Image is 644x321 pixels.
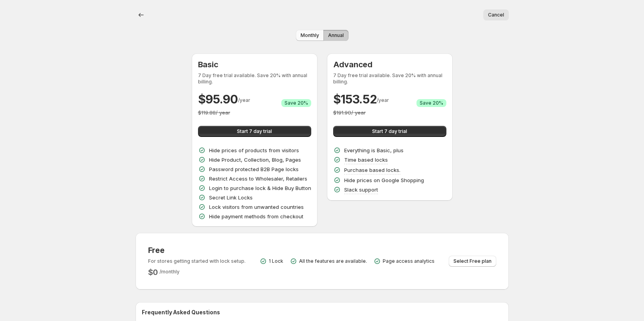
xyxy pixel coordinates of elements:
[198,60,311,69] h3: Basic
[198,91,238,107] h2: $ 95.90
[209,146,299,154] p: Hide prices of products from visitors
[142,308,503,316] h2: Frequently Asked Questions
[198,72,311,85] p: 7 Day free trial available. Save 20% with annual billing.
[488,12,504,18] span: Cancel
[209,165,299,173] p: Password protected B2B Page locks
[453,258,492,264] span: Select Free plan
[209,203,304,211] p: Lock visitors from unwanted countries
[284,100,308,106] span: Save 20%
[333,91,377,107] h2: $ 153.52
[377,97,389,103] span: / year
[344,176,424,184] p: Hide prices on Google Shopping
[333,72,446,85] p: 7 Day free trial available. Save 20% with annual billing.
[333,60,446,69] h3: Advanced
[344,166,400,174] p: Purchase based locks.
[328,32,344,39] span: Annual
[198,126,311,137] button: Start 7 day trial
[209,175,307,183] p: Restrict Access to Wholesaler, Retailers
[344,146,404,154] p: Everything is Basic, plus
[344,186,378,194] p: Slack support
[209,212,303,220] p: Hide payment methods from checkout
[323,30,349,41] button: Annual
[238,97,250,103] span: / year
[383,258,435,264] p: Page access analytics
[269,258,283,264] p: 1 Lock
[296,30,324,41] button: Monthly
[372,128,407,135] span: Start 7 day trial
[148,258,246,264] p: For stores getting started with lock setup.
[136,9,147,20] button: back
[449,256,496,267] button: Select Free plan
[209,194,253,201] p: Secret Link Locks
[333,109,446,116] p: $ 191.90 / year
[148,245,246,255] h3: Free
[301,32,319,39] span: Monthly
[483,9,509,20] button: Cancel
[209,184,311,192] p: Login to purchase lock & Hide Buy Button
[344,156,388,164] p: Time based locks
[148,267,158,277] h2: $ 0
[198,109,311,116] p: $ 119.88 / year
[333,126,446,137] button: Start 7 day trial
[209,156,301,164] p: Hide Product, Collection, Blog, Pages
[299,258,367,264] p: All the features are available.
[237,128,272,135] span: Start 7 day trial
[420,100,443,106] span: Save 20%
[160,269,180,275] span: / monthly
